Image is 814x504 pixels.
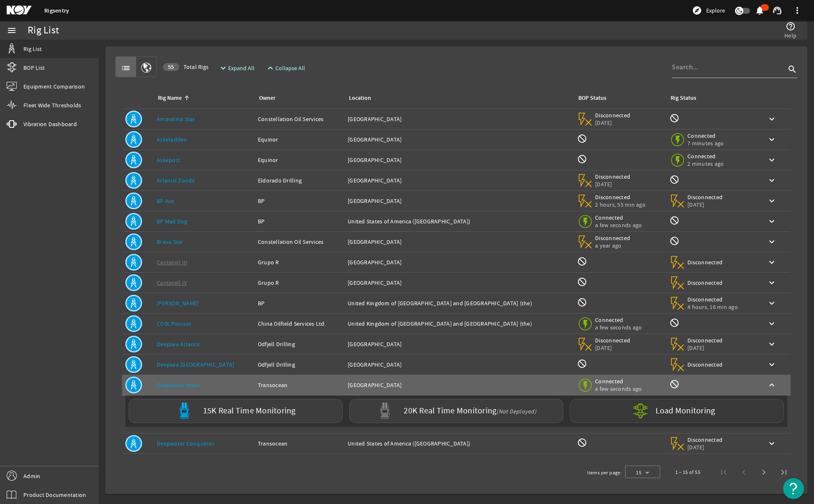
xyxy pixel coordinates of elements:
span: Connected [595,214,642,221]
a: Amaralina Star [157,115,195,123]
mat-icon: expand_more [218,63,225,73]
div: BOP Status [578,94,606,103]
span: Disconnected [595,234,631,242]
mat-icon: keyboard_arrow_down [767,360,777,370]
div: Eldorado Drilling [258,176,341,185]
div: Transocean [258,439,341,448]
mat-icon: BOP Monitoring not available for this rig [577,134,587,144]
div: Location [348,94,567,103]
mat-icon: Rig Monitoring not available for this rig [669,113,679,123]
div: [GEOGRAPHIC_DATA] [348,279,570,287]
div: Rig Status [671,94,696,103]
span: Disconnected [687,258,723,266]
button: Next page [754,462,774,482]
button: Explore [689,4,728,17]
span: Connected [687,152,724,160]
span: Disconnected [687,193,723,201]
mat-icon: keyboard_arrow_down [767,319,777,329]
i: search [787,64,797,74]
a: BP Mad Dog [157,218,188,225]
mat-icon: BOP Monitoring not available for this rig [577,154,587,164]
span: Equipment Comparison [23,82,85,91]
mat-icon: keyboard_arrow_down [767,216,777,226]
span: Disconnected [687,296,738,303]
input: Search... [672,62,786,72]
label: 20K Real Time Monitoring [404,407,536,415]
span: BOP List [23,63,45,72]
button: Last page [774,462,794,482]
span: Connected [595,377,642,385]
div: BP [258,217,341,225]
mat-icon: keyboard_arrow_down [767,298,777,308]
span: Connected [595,316,642,324]
button: Expand All [215,61,258,76]
a: Rigsentry [44,7,69,15]
span: 4 hours, 16 min ago [687,303,738,311]
div: [GEOGRAPHIC_DATA] [348,176,570,185]
a: BP Ace [157,197,174,205]
mat-icon: menu [7,25,17,35]
label: Load Monitoring [656,407,715,415]
span: Disconnected [595,337,631,344]
div: United Kingdom of [GEOGRAPHIC_DATA] and [GEOGRAPHIC_DATA] (the) [348,299,570,307]
mat-icon: keyboard_arrow_down [767,155,777,165]
span: Total Rigs [163,63,209,71]
div: Equinor [258,156,341,164]
label: 15K Real Time Monitoring [203,407,296,415]
span: Fleet Wide Thresholds [23,101,81,109]
div: 55 [163,63,179,71]
mat-icon: BOP Monitoring not available for this rig [577,297,587,307]
span: Disconnected [687,361,723,368]
mat-icon: vibration [7,119,17,129]
img: Bluepod.svg [176,403,193,419]
div: Grupo R [258,279,341,287]
a: Askepott [157,156,180,164]
div: [GEOGRAPHIC_DATA] [348,360,570,369]
div: United States of America ([GEOGRAPHIC_DATA]) [348,439,570,448]
button: more_vert [787,0,807,20]
a: Atlantic Zonda [157,177,195,184]
span: (Not Deployed) [496,408,536,415]
span: 2 minutes ago [687,160,724,167]
div: Constellation Oil Services [258,238,341,246]
span: [DATE] [687,201,723,208]
span: Collapse All [275,64,305,72]
a: [PERSON_NAME] [157,299,198,307]
mat-icon: help_outline [786,21,796,31]
span: Rig List [23,45,42,53]
span: Product Documentation [23,491,86,499]
mat-icon: keyboard_arrow_down [767,114,777,124]
div: China Oilfield Services Ltd. [258,319,341,328]
div: BP [258,197,341,205]
span: [DATE] [595,344,631,352]
span: Disconnected [687,436,723,443]
span: a few seconds ago [595,324,642,331]
a: Deepwater Conqueror [157,440,214,447]
mat-icon: Rig Monitoring not available for this rig [669,215,679,225]
mat-icon: Rig Monitoring not available for this rig [669,318,679,328]
a: 20K Real Time Monitoring(Not Deployed) [346,399,567,423]
div: Location [349,94,371,103]
mat-icon: Rig Monitoring not available for this rig [669,175,679,185]
div: Owner [258,94,338,103]
span: Admin [23,472,40,480]
mat-icon: Rig Monitoring not available for this rig [669,236,679,246]
div: [GEOGRAPHIC_DATA] [348,381,570,389]
a: 15K Real Time Monitoring [125,399,346,423]
span: Expand All [228,64,254,72]
a: Deepsea [GEOGRAPHIC_DATA] [157,361,234,368]
mat-icon: keyboard_arrow_down [767,339,777,349]
a: Load Monitoring [567,399,787,423]
a: Deepwater Atlas [157,381,199,389]
span: Disconnected [687,279,723,286]
div: Odfjell Drilling [258,340,341,348]
a: Cantarell IV [157,279,187,286]
div: [GEOGRAPHIC_DATA] [348,238,570,246]
span: Disconnected [595,193,646,201]
span: Connected [687,132,724,139]
div: [GEOGRAPHIC_DATA] [348,135,570,144]
mat-icon: keyboard_arrow_down [767,438,777,448]
div: United Kingdom of [GEOGRAPHIC_DATA] and [GEOGRAPHIC_DATA] (the) [348,319,570,328]
mat-icon: BOP Monitoring not available for this rig [577,277,587,287]
mat-icon: expand_less [265,63,272,73]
